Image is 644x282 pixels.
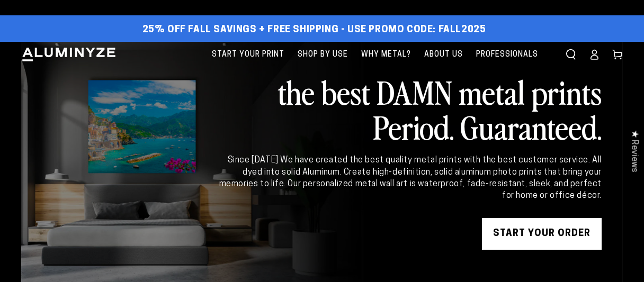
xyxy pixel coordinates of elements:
h2: the best DAMN metal prints Period. Guaranteed. [217,74,602,144]
span: Professionals [476,48,538,61]
a: START YOUR Order [482,218,602,250]
span: 25% off FALL Savings + Free Shipping - Use Promo Code: FALL2025 [142,24,486,36]
img: Aluminyze [21,47,117,62]
a: Why Metal? [356,42,416,68]
span: Why Metal? [361,48,411,61]
a: Start Your Print [207,42,290,68]
div: Click to open Judge.me floating reviews tab [624,122,644,180]
a: About Us [419,42,468,68]
span: About Us [424,48,463,61]
div: Since [DATE] We have created the best quality metal prints with the best customer service. All dy... [217,154,602,202]
span: Shop By Use [298,48,348,61]
summary: Search our site [559,43,583,66]
a: Professionals [471,42,543,68]
a: Shop By Use [292,42,353,68]
span: Start Your Print [212,48,284,61]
